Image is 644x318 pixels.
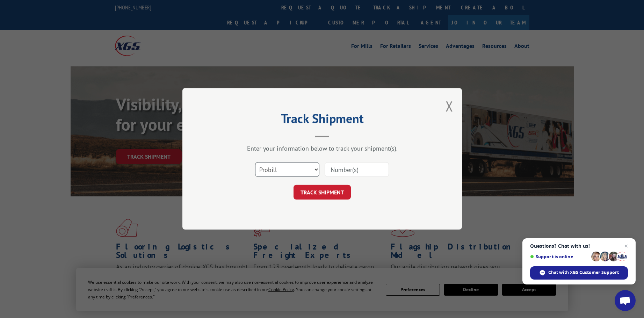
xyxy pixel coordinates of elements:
[530,254,589,259] span: Support is online
[530,266,628,280] div: Chat with XGS Customer Support
[530,243,628,249] span: Questions? Chat with us!
[217,114,427,127] h2: Track Shipment
[548,269,619,276] span: Chat with XGS Customer Support
[217,145,427,153] div: Enter your information below to track your shipment(s).
[446,97,453,115] button: Close modal
[615,290,636,311] div: Open chat
[294,185,351,200] button: TRACK SHIPMENT
[325,162,389,177] input: Number(s)
[622,242,630,250] span: Close chat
